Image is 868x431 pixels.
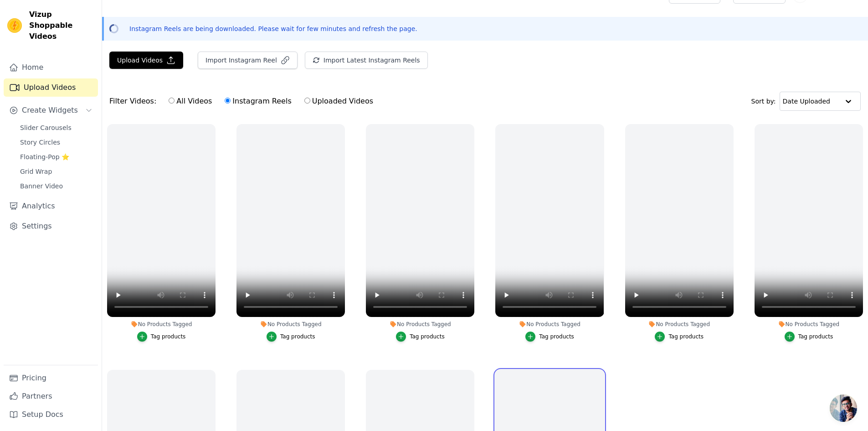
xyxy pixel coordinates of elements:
span: Slider Carousels [20,123,72,132]
div: Tag products [410,333,445,340]
a: Slider Carousels [15,121,98,134]
button: Tag products [396,332,445,342]
div: Tag products [151,333,186,340]
button: Import Instagram Reel [198,52,298,69]
div: Filter Videos: [109,91,378,112]
a: Story Circles [15,136,98,149]
input: Uploaded Videos [304,98,310,104]
div: Tag products [798,333,833,340]
a: Pricing [4,369,98,387]
button: Import Latest Instagram Reels [305,52,428,69]
div: No Products Tagged [755,321,863,328]
label: All Videos [168,95,212,107]
span: Floating-Pop ⭐ [20,152,69,161]
button: Tag products [655,332,704,342]
label: Uploaded Videos [304,95,374,107]
span: Vizup Shoppable Videos [29,9,94,42]
div: No Products Tagged [625,321,734,328]
img: Vizup [7,18,22,33]
a: Home [4,58,98,77]
div: Tag products [539,333,574,340]
span: Grid Wrap [20,167,52,176]
span: Story Circles [20,138,60,147]
span: Create Widgets [22,105,78,116]
a: Open chat [830,395,857,422]
div: Sort by: [751,92,861,111]
div: No Products Tagged [107,321,216,328]
label: Instagram Reels [224,95,292,107]
div: No Products Tagged [366,321,474,328]
span: Banner Video [20,182,63,191]
div: Tag products [280,333,315,340]
input: All Videos [169,98,175,104]
p: Instagram Reels are being downloaded. Please wait for few minutes and refresh the page. [129,24,417,33]
input: Instagram Reels [225,98,231,104]
a: Floating-Pop ⭐ [15,151,98,163]
a: Grid Wrap [15,165,98,178]
a: Settings [4,217,98,235]
a: Upload Videos [4,78,98,97]
a: Analytics [4,197,98,215]
a: Setup Docs [4,405,98,424]
a: Partners [4,387,98,405]
div: No Products Tagged [495,321,604,328]
button: Tag products [267,332,315,342]
div: Tag products [668,333,704,340]
button: Create Widgets [4,101,98,119]
a: Banner Video [15,180,98,192]
button: Tag products [137,332,186,342]
button: Upload Videos [109,52,183,69]
button: Tag products [525,332,574,342]
div: No Products Tagged [236,321,345,328]
button: Tag products [785,332,833,342]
